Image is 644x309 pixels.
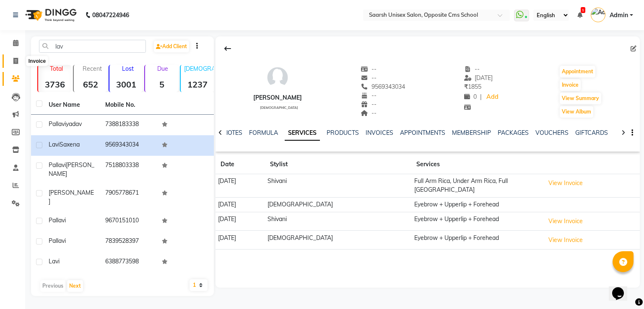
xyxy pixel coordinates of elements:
div: [PERSON_NAME] [253,93,302,102]
strong: 652 [74,79,107,90]
p: Lost [113,65,143,72]
td: 7388183338 [100,115,157,135]
th: User Name [44,95,100,115]
button: Appointment [560,66,595,77]
button: Invoice [560,79,581,91]
span: [PERSON_NAME] [49,189,94,205]
a: GIFTCARDS [575,129,608,136]
a: FORMULA [249,129,278,136]
span: 9569343034 [361,83,405,90]
span: | [480,93,482,101]
span: Saxena [60,141,80,148]
div: Invoice [26,56,48,66]
td: [DATE] [216,174,265,198]
button: View Invoice [545,234,587,247]
td: 6388773598 [100,252,157,273]
strong: 5 [145,79,178,90]
a: Add Client [154,41,189,52]
a: APPOINTMENTS [400,129,445,136]
a: SERVICES [285,126,320,141]
td: Full Arm Rica, Under Arm Rica, Full [GEOGRAPHIC_DATA] [411,174,542,198]
td: Eyebrow + Upperlip + Forehead [411,231,542,250]
span: -- [361,65,377,73]
td: [DEMOGRAPHIC_DATA] [265,231,412,250]
span: ₹ [464,83,468,90]
a: NOTES [223,129,242,136]
button: View Invoice [545,177,587,190]
span: 0 [464,93,477,100]
span: [DEMOGRAPHIC_DATA] [260,106,298,110]
td: 9569343034 [100,135,157,156]
th: Services [411,155,542,174]
button: Next [67,280,83,292]
p: Due [147,65,178,72]
td: Eyebrow + Upperlip + Forehead [411,212,542,231]
a: INVOICES [366,129,393,136]
td: 7839528397 [100,232,157,252]
span: pallavi [49,120,66,128]
span: -- [361,100,377,108]
span: Lavi [49,141,60,148]
td: Shivani [265,174,412,198]
span: 1 [581,7,585,13]
td: [DATE] [216,197,265,212]
span: 1855 [464,83,481,90]
input: Search by Name/Mobile/Email/Code [39,40,146,53]
span: [DATE] [464,74,493,82]
span: -- [464,65,480,73]
p: Total [42,65,71,72]
a: POINTS [615,129,636,136]
a: PRODUCTS [327,129,359,136]
a: VOUCHERS [535,129,569,136]
td: 7905778671 [100,183,157,211]
span: Pallavi [49,216,66,224]
span: -- [361,92,377,99]
td: Eyebrow + Upperlip + Forehead [411,197,542,212]
th: Stylist [265,155,412,174]
span: Pallavi [49,237,66,245]
img: logo [21,3,79,27]
a: PACKAGES [498,129,529,136]
button: View Summary [560,93,601,104]
td: 9670151010 [100,211,157,232]
td: Shivani [265,212,412,231]
p: [DEMOGRAPHIC_DATA] [184,65,214,72]
td: [DATE] [216,231,265,250]
iframe: chat widget [609,276,636,301]
span: Admin [610,11,628,20]
strong: 1237 [181,79,214,90]
button: View Invoice [545,215,587,228]
span: -- [361,74,377,82]
div: Back to Client [219,41,236,57]
img: Admin [591,8,605,22]
strong: 3001 [109,79,143,90]
span: [PERSON_NAME] [49,161,94,178]
th: Mobile No. [100,95,157,115]
b: 08047224946 [92,3,129,27]
span: Pallavi [49,161,66,169]
td: 7518803338 [100,156,157,183]
td: [DEMOGRAPHIC_DATA] [265,197,412,212]
span: -- [361,109,377,117]
p: Recent [77,65,107,72]
a: MEMBERSHIP [452,129,491,136]
span: Lavi [49,257,60,265]
td: [DATE] [216,212,265,231]
span: yadav [66,120,82,128]
button: View Album [560,106,593,118]
a: 1 [577,11,582,19]
a: Add [485,91,500,103]
strong: 3736 [38,79,71,90]
img: avatar [265,65,290,90]
th: Date [216,155,265,174]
